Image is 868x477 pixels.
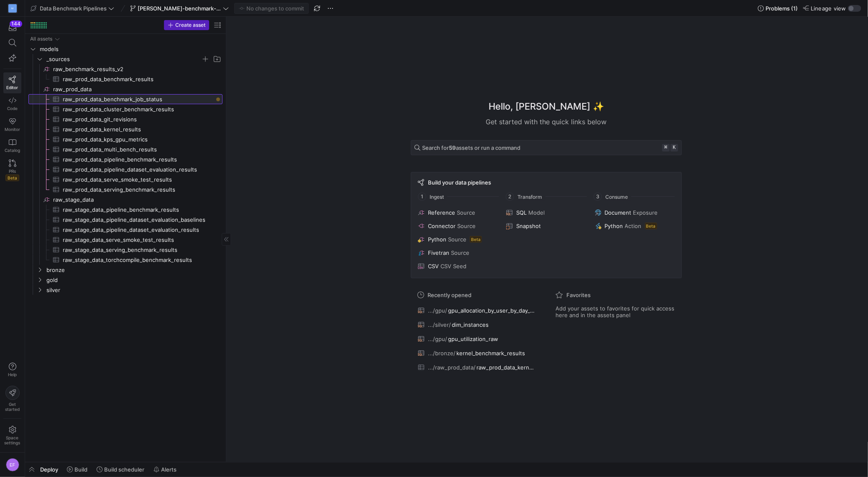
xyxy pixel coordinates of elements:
[3,72,21,93] a: Editor
[428,321,451,328] span: .../silver/
[46,275,221,285] span: gold
[440,263,466,269] span: CSV Seed
[8,4,17,13] div: M
[5,148,20,153] span: Catalog
[448,336,498,342] span: gpu_utilization_raw
[28,154,223,164] a: raw_prod_data_pipeline_benchmark_results​​​​​​​​​
[28,195,223,205] a: raw_stage_data​​​​​​​​
[625,223,642,229] span: Action
[128,3,231,14] button: [PERSON_NAME]-benchmark-status-timeline
[7,106,18,111] span: Code
[28,3,116,14] button: Data Benchmark Pipelines
[28,235,223,245] a: raw_stage_data_serve_smoke_test_results​​​​​​​​​
[416,234,499,244] button: PythonSourceBeta
[28,285,223,295] div: Press SPACE to select this row.
[5,174,19,181] span: Beta
[93,462,148,477] button: Build scheduler
[5,127,20,132] span: Monitor
[28,215,223,225] div: Press SPACE to select this row.
[104,466,144,473] span: Build scheduler
[416,305,539,316] button: .../gpu/gpu_allocation_by_user_by_day_agg
[528,209,545,216] span: Model
[40,5,107,12] span: Data Benchmark Pipelines
[63,225,213,235] span: raw_stage_data_pipeline_dataset_evaluation_results​​​​​​​​​
[53,195,221,205] span: raw_stage_data​​​​​​​​
[428,179,491,186] span: Build your data pipelines
[416,261,499,271] button: CSVCSV Seed
[452,321,489,328] span: dim_instances
[593,221,676,231] button: PythonActionBeta
[28,124,223,134] a: raw_prod_data_kernel_results​​​​​​​​​
[28,265,223,275] div: Press SPACE to select this row.
[3,20,21,35] button: 144
[428,236,446,243] span: Python
[428,249,449,256] span: Fivetran
[756,3,800,14] button: Problems (1)
[28,114,223,124] div: Press SPACE to select this row.
[456,350,525,356] span: kernel_benchmark_results
[63,145,213,154] span: raw_prod_data_multi_bench_results​​​​​​​​​
[63,215,213,225] span: raw_stage_data_pipeline_dataset_evaluation_baselines​​​​​​​​​
[28,185,223,195] div: Press SPACE to select this row.
[28,144,223,154] a: raw_prod_data_multi_bench_results​​​​​​​​​
[428,292,471,298] span: Recently opened
[63,74,213,84] span: raw_prod_data_benchmark_results​​​​​​​​​
[428,223,456,229] span: Connector
[175,22,205,28] span: Create asset
[811,5,846,12] span: Lineage view
[28,44,223,54] div: Press SPACE to select this row.
[3,382,21,415] button: Getstarted
[63,462,91,477] button: Build
[40,44,221,54] span: models
[63,125,213,134] span: raw_prod_data_kernel_results​​​​​​​​​
[28,74,223,84] div: Press SPACE to select this row.
[28,134,223,144] a: raw_prod_data_kps_gpu_metrics​​​​​​​​​
[28,235,223,245] div: Press SPACE to select this row.
[489,100,604,113] h1: Hello, [PERSON_NAME] ✨
[28,144,223,154] div: Press SPACE to select this row.
[28,54,223,64] div: Press SPACE to select this row.
[28,64,223,74] div: Press SPACE to select this row.
[28,74,223,84] a: raw_prod_data_benchmark_results​​​​​​​​​
[63,165,213,174] span: raw_prod_data_pipeline_dataset_evaluation_results​​​​​​​​​
[28,114,223,124] a: raw_prod_data_git_revisions​​​​​​​​​
[605,209,632,216] span: Document
[593,208,676,218] button: DocumentExposure
[633,209,658,216] span: Exposure
[53,85,221,94] span: raw_prod_data​​​​​​​​
[448,307,537,314] span: gpu_allocation_by_user_by_day_agg
[63,115,213,124] span: raw_prod_data_git_revisions​​​​​​​​​
[28,205,223,215] div: Press SPACE to select this row.
[457,209,475,216] span: Source
[411,140,682,155] button: Search for59assets or run a command⌘k
[504,221,588,231] button: Snapshot
[28,215,223,225] a: raw_stage_data_pipeline_dataset_evaluation_baselines​​​​​​​​​
[416,333,539,344] button: .../gpu/gpu_utilization_raw
[138,5,221,12] span: [PERSON_NAME]-benchmark-status-timeline
[3,135,21,156] a: Catalog
[28,124,223,134] div: Press SPACE to select this row.
[476,364,537,371] span: raw_prod_data_kernel_results
[766,5,798,12] span: Problems (1)
[28,134,223,144] div: Press SPACE to select this row.
[428,307,447,314] span: .../gpu/
[28,275,223,285] div: Press SPACE to select this row.
[470,236,482,243] span: Beta
[416,248,499,258] button: FivetranSource
[7,372,18,377] span: Help
[63,175,213,185] span: raw_prod_data_serve_smoke_test_results​​​​​​​​​
[7,85,18,90] span: Editor
[5,435,20,445] span: Space settings
[28,84,223,94] a: raw_prod_data​​​​​​​​
[28,195,223,205] div: Press SPACE to select this row.
[3,422,21,449] a: Spacesettings
[28,174,223,185] a: raw_prod_data_serve_smoke_test_results​​​​​​​​​
[28,64,223,74] a: raw_benchmark_results_v2​​​​​​​​
[150,462,180,477] button: Alerts
[411,117,682,127] div: Get started with the quick links below
[428,209,455,216] span: Reference
[3,1,21,15] a: M
[671,144,678,151] kbd: k
[504,208,588,218] button: SQLModel
[448,236,466,243] span: Source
